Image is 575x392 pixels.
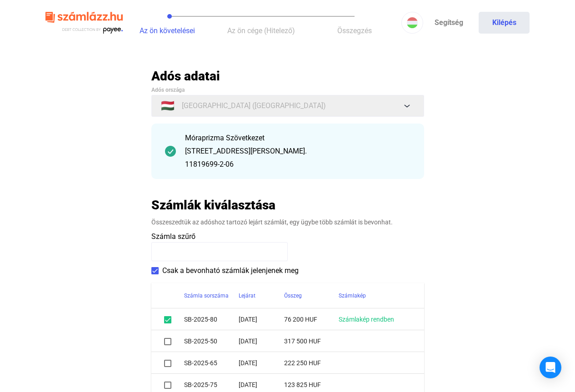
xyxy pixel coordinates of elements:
td: SB-2025-80 [184,308,239,330]
div: Számlakép [339,290,413,301]
td: [DATE] [239,330,284,352]
td: [DATE] [239,308,284,330]
a: Számlakép rendben [339,316,394,323]
span: Adós országa [151,87,185,93]
div: 11819699-2-06 [185,159,410,170]
span: Összegzés [337,26,372,35]
button: 🇭🇺[GEOGRAPHIC_DATA] ([GEOGRAPHIC_DATA]) [151,95,424,117]
div: Lejárat [239,290,255,301]
img: szamlazzhu-logo [45,8,123,38]
a: Segítség [423,12,474,34]
span: Az ön követelései [140,26,195,35]
button: HU [401,12,423,34]
img: checkmark-darker-green-circle [165,146,176,157]
td: SB-2025-50 [184,330,239,352]
img: HU [407,17,418,28]
span: Számla szűrő [151,232,195,241]
h2: Számlák kiválasztása [151,197,275,213]
div: Összeg [284,290,339,301]
div: Összeszedtük az adóshoz tartozó lejárt számlát, egy ügybe több számlát is bevonhat. [151,218,424,227]
td: 222 250 HUF [284,352,339,374]
div: Móraprizma Szövetkezet [185,133,410,144]
h2: Adós adatai [151,68,424,84]
span: Az ön cége (Hitelező) [227,26,295,35]
div: Open Intercom Messenger [540,357,561,378]
span: [GEOGRAPHIC_DATA] ([GEOGRAPHIC_DATA]) [182,100,326,111]
div: Számla sorszáma [184,290,239,301]
div: [STREET_ADDRESS][PERSON_NAME]. [185,146,410,157]
td: 317 500 HUF [284,330,339,352]
td: 76 200 HUF [284,308,339,330]
td: [DATE] [239,352,284,374]
span: Csak a bevonható számlák jelenjenek meg [162,265,299,276]
button: Kilépés [479,12,530,34]
div: Számlakép [339,290,366,301]
div: Számla sorszáma [184,290,229,301]
div: Lejárat [239,290,284,301]
div: Összeg [284,290,302,301]
span: 🇭🇺 [161,100,175,111]
td: SB-2025-65 [184,352,239,374]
